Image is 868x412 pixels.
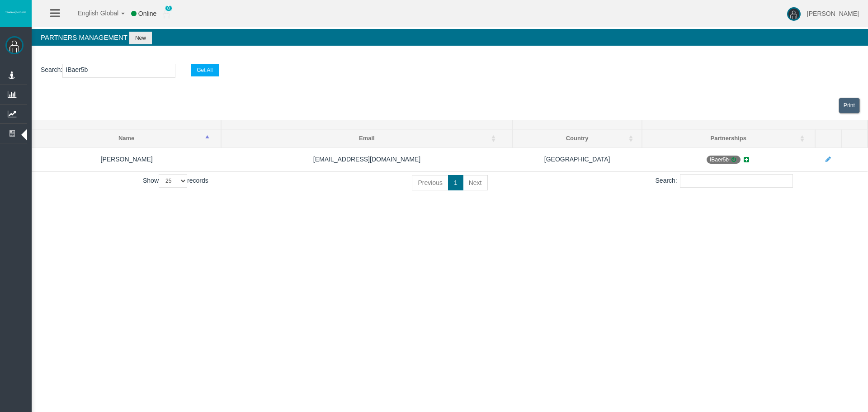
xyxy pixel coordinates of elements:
[656,174,793,188] label: Search:
[448,175,463,190] a: 1
[143,174,208,188] label: Show records
[787,7,801,21] img: user-image
[138,10,156,17] span: Online
[680,174,793,188] input: Search:
[742,156,750,163] i: Add new Partnership
[66,9,118,17] span: English Global
[844,102,855,109] span: Print
[839,98,860,114] a: View print view
[5,10,27,14] img: logo.svg
[163,9,170,19] img: user_small.png
[807,10,859,17] span: [PERSON_NAME]
[165,5,172,11] span: 0
[412,175,448,190] a: Previous
[159,174,187,188] select: Showrecords
[463,175,488,190] a: Next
